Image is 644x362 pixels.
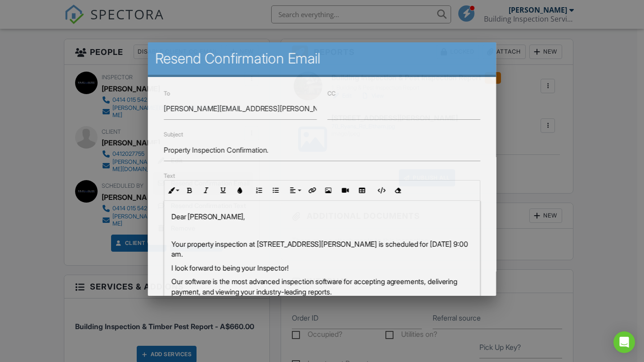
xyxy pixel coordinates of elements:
button: Unordered List [267,182,284,199]
button: Underline (Ctrl+U) [215,182,231,199]
label: Subject [164,131,183,138]
div: Open Intercom Messenger [613,331,635,353]
p: Dear [PERSON_NAME], [171,212,473,222]
p: Your property inspection at [STREET_ADDRESS][PERSON_NAME] is scheduled for [DATE] 9:00 am. [171,239,473,259]
button: Code View [372,182,389,199]
button: Bold (Ctrl+B) [181,182,198,199]
button: Colors [232,182,248,199]
label: CC [327,90,335,97]
p: Our software is the most advanced inspection software for accepting agreements, delivering paymen... [171,276,473,297]
button: Clear Formatting [389,182,406,199]
h2: Resend Confirmation Email [155,50,489,68]
button: Insert Video [337,182,353,199]
label: Text [164,172,175,179]
p: I look forward to being your Inspector! [171,263,473,273]
button: Ordered List [250,182,267,199]
button: Insert Link (Ctrl+K) [303,182,320,199]
button: Italic (Ctrl+I) [198,182,215,199]
label: To [164,90,170,97]
button: Align [286,182,303,199]
button: Insert Table [353,182,370,199]
button: Insert Image (Ctrl+P) [320,182,336,199]
button: Inline Style [164,182,181,199]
